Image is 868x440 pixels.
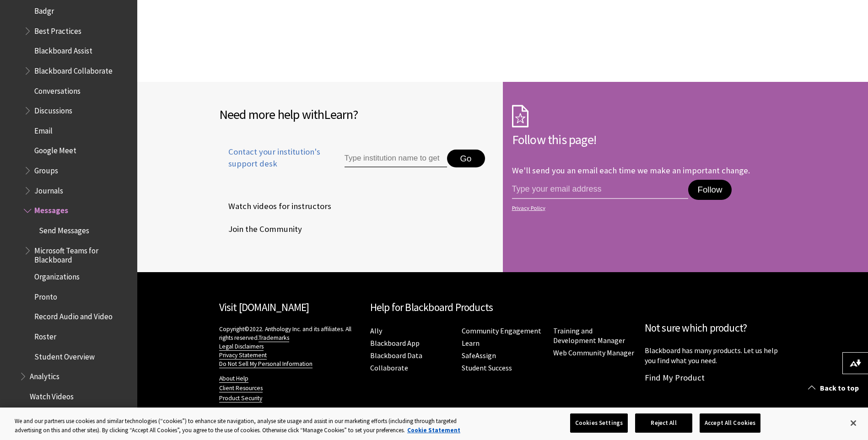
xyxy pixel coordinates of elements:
img: Subscription Icon [512,105,528,128]
input: email address [512,180,689,199]
h2: Need more help with ? [219,105,494,124]
h2: Not sure which product? [645,320,787,336]
span: Join the Community [219,222,302,236]
p: Copyright©2022. Anthology Inc. and its affiliates. All rights reserved. [219,325,361,368]
a: Watch videos for instructors [219,199,333,213]
a: Blackboard App [370,338,420,348]
span: Discussions [34,103,72,115]
a: Student Success [462,363,512,373]
div: We and our partners use cookies and similar technologies (“cookies”) to enhance site navigation, ... [15,417,477,435]
a: Do Not Sell My Personal Information [219,360,313,368]
span: Groups [34,163,58,175]
span: Blackboard Collaborate [34,63,113,75]
a: Ally [370,326,382,336]
button: Accept All Cookies [700,413,760,433]
a: Log in [219,407,235,415]
span: Journals [34,183,63,195]
span: Google Meet [34,143,76,156]
h2: Help for Blackboard Products [370,300,636,316]
a: SafeAssign [462,351,496,360]
a: Blackboard Data [370,351,422,360]
a: Client Resources [219,384,263,392]
span: Learn [324,106,353,123]
a: Visit [DOMAIN_NAME] [219,300,309,314]
a: Privacy Statement [219,351,267,360]
input: Type institution name to get support [345,150,447,168]
button: Go [447,150,485,168]
button: Follow [688,180,731,200]
span: Best Practices [34,23,81,36]
button: Reject All [635,413,692,433]
a: Contact your institution's support desk [219,146,323,181]
a: Legal Disclaimers [219,343,264,351]
span: Messages [34,203,68,215]
span: Organizations [34,269,80,281]
span: Badgr [34,3,54,16]
span: Roster [34,329,56,341]
span: Microsoft Teams for Blackboard [34,243,131,264]
a: About Help [219,375,248,383]
a: Join the Community [219,222,304,236]
a: More information about your privacy, opens in a new tab [407,426,460,434]
span: Blackboard Assist [34,43,92,55]
span: Student Overview [34,349,95,361]
span: Record Audio and Video [34,309,113,321]
p: Blackboard has many products. Let us help you find what you need. [645,345,787,366]
a: Training and Development Manager [553,326,625,345]
span: Watch Videos [30,389,74,401]
button: Close [843,413,863,433]
span: Send Messages [39,223,89,235]
a: Trademarks [259,334,289,342]
span: Conversations [34,83,81,96]
button: Cookies Settings [570,413,628,433]
h2: Follow this page! [512,130,787,149]
a: Community Engagement [462,326,541,336]
span: Contact your institution's support desk [219,146,323,170]
a: Learn [462,338,480,348]
a: Collaborate [370,363,408,373]
a: Find My Product [645,372,705,383]
a: Web Community Manager [553,348,634,358]
span: Analytics [30,369,59,381]
span: Watch videos for instructors [219,199,331,213]
span: Pronto [34,289,57,301]
a: Privacy Policy [512,205,784,211]
a: Back to top [801,380,868,397]
span: Email [34,123,53,135]
p: We'll send you an email each time we make an important change. [512,165,750,176]
a: Product Security [219,394,262,402]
